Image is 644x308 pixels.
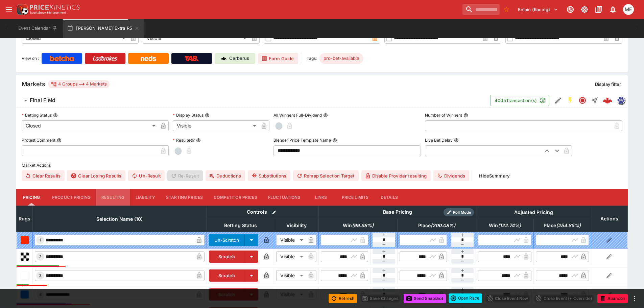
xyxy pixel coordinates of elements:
[556,221,581,230] em: ( 254.85 %)
[38,273,43,278] span: 3
[475,170,514,181] button: HideSummary
[173,137,195,143] p: Resulted?
[93,56,117,61] img: Ladbrokes
[16,94,490,107] button: Final Field
[22,53,39,64] label: View on :
[96,189,130,206] button: Resulting
[621,2,636,17] button: Matt Easter
[22,170,65,181] button: Clear Results
[50,56,74,61] img: Betcha
[425,137,453,143] p: Live Bet Delay
[329,294,357,303] button: Refresh
[449,293,482,303] button: Open Race
[63,19,144,38] button: [PERSON_NAME] Extra R5
[258,53,298,64] a: Form Guide
[229,55,249,62] p: Cerberus
[352,221,374,230] em: ( 99.98 %)
[293,170,359,181] button: Remap Selection Target
[319,55,363,62] span: pro-bet-available
[335,221,381,230] span: excl. Emergencies (99.98%)
[564,94,576,106] button: SGM Enabled
[270,208,279,217] button: Bulk edit
[185,56,199,61] img: TabNZ
[589,94,601,106] button: Straight
[450,210,474,215] span: Roll Mode
[425,112,462,118] p: Number of Winners
[607,3,619,16] button: Notifications
[16,189,47,206] button: Pricing
[591,206,627,232] th: Actions
[433,170,469,181] button: Dividends
[30,11,66,14] img: Sportsbook Management
[578,96,587,104] svg: Closed
[462,4,500,15] input: search
[306,189,336,206] button: Links
[209,251,245,263] button: Scratch
[323,113,328,118] button: All Winners Full-Dividend
[67,170,125,181] button: Clear Losing Results
[15,3,28,16] img: PriceKinetics Logo
[336,189,374,206] button: Price Limits
[591,79,625,90] button: Display filter
[207,206,319,219] th: Controls
[217,221,264,230] span: Betting Status
[22,120,158,131] div: Closed
[143,33,249,44] div: Visible
[404,294,446,303] button: Send Snapshot
[57,138,62,143] button: Protest Comment
[617,97,625,104] img: grnz
[603,96,612,105] img: logo-cerberus--red.svg
[141,56,156,61] img: Neds
[463,113,468,118] button: Number of Winners
[89,215,150,223] span: Selection Name (10)
[248,170,290,181] button: Substitutions
[514,4,562,15] button: Select Tenant
[481,221,528,230] span: excl. Emergencies (122.74%)
[276,251,306,262] div: Visible
[205,113,210,118] button: Display Status
[444,208,474,216] div: Show/hide Price Roll mode configuration.
[449,293,482,303] div: split button
[597,294,628,303] button: Abandon
[208,189,263,206] button: Competitor Prices
[51,80,107,88] div: 4 Groups 4 Markets
[490,95,549,106] button: 4005Transaction(s)
[14,19,62,38] button: Event Calendar
[215,53,255,64] a: Cerberus
[30,5,80,10] img: PriceKinetics
[361,170,431,181] button: Disable Provider resulting
[597,294,628,301] span: Mark an event as closed and abandoned.
[173,120,259,131] div: Visible
[411,221,463,230] span: excl. Emergencies (200.08%)
[617,96,625,104] div: grnz
[209,234,245,246] button: Un-Scratch
[501,4,512,15] button: No Bookmarks
[307,53,317,64] label: Tags:
[431,221,455,230] em: ( 200.08 %)
[22,33,128,44] div: Closed
[630,294,639,303] button: more
[30,97,55,104] h6: Final Field
[47,189,96,206] button: Product Pricing
[603,96,612,105] div: a45ba73d-ced9-4477-ab90-adb3b4ae075e
[374,189,404,206] button: Details
[22,112,52,118] p: Betting Status
[22,80,45,88] h5: Markets
[552,94,564,106] button: Edit Detail
[209,269,245,282] button: Scratch
[536,221,588,230] span: excl. Emergencies (254.85%)
[593,3,605,16] button: Documentation
[128,170,164,181] button: Un-Result
[167,170,203,181] span: Re-Result
[576,94,589,106] button: Closed
[578,3,591,16] button: Toggle light/dark mode
[263,189,306,206] button: Fluctuations
[564,3,576,16] button: Connected to PK
[130,189,161,206] button: Liability
[279,221,314,230] span: Visibility
[276,235,306,245] div: Visible
[601,94,614,107] a: a45ba73d-ced9-4477-ab90-adb3b4ae075e
[53,113,58,118] button: Betting Status
[209,288,245,301] button: Scratch
[173,112,204,118] p: Display Status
